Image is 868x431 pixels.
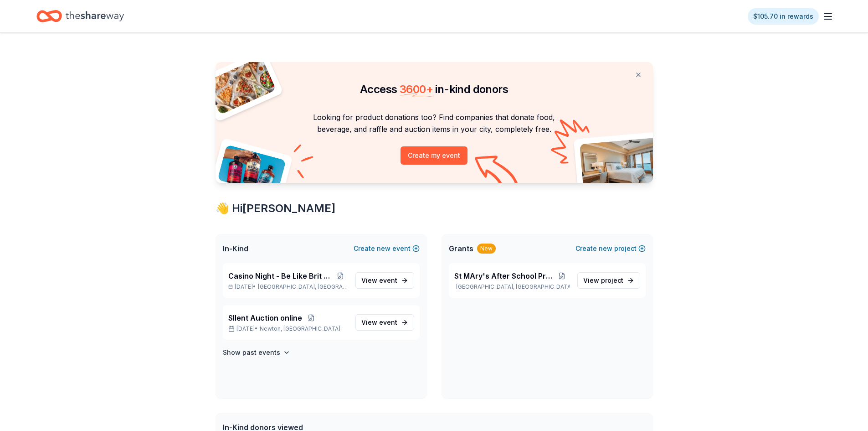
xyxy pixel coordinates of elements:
[361,317,397,328] span: View
[477,244,496,254] div: New
[36,5,124,27] a: Home
[355,314,414,331] a: View event
[748,8,819,25] a: $105.70 in rewards
[454,270,554,281] span: St MAry's After School Program
[377,243,390,254] span: new
[205,57,276,115] img: Pizza
[577,272,640,289] a: View project
[228,312,302,323] span: SIlent Auction online
[228,283,348,291] p: [DATE] •
[454,283,570,291] p: [GEOGRAPHIC_DATA], [GEOGRAPHIC_DATA]
[360,83,508,96] span: Access in-kind donors
[223,243,248,254] span: In-Kind
[599,243,612,254] span: new
[355,272,414,289] a: View event
[228,270,333,281] span: Casino Night - Be Like Brit 15 Years
[223,347,280,358] h4: Show past events
[379,276,397,284] span: event
[379,318,397,326] span: event
[583,275,623,286] span: View
[228,325,348,332] p: [DATE] •
[475,156,520,190] img: Curvy arrow
[400,83,433,96] span: 3600 +
[354,243,420,254] button: Createnewevent
[226,111,642,135] p: Looking for product donations too? Find companies that donate food, beverage, and raffle and auct...
[401,146,467,165] button: Create my event
[216,201,653,216] div: 👋 Hi [PERSON_NAME]
[361,275,397,286] span: View
[260,325,340,332] span: Newton, [GEOGRAPHIC_DATA]
[449,243,473,254] span: Grants
[258,283,348,291] span: [GEOGRAPHIC_DATA], [GEOGRAPHIC_DATA]
[601,276,623,284] span: project
[223,347,290,358] button: Show past events
[575,243,646,254] button: Createnewproject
